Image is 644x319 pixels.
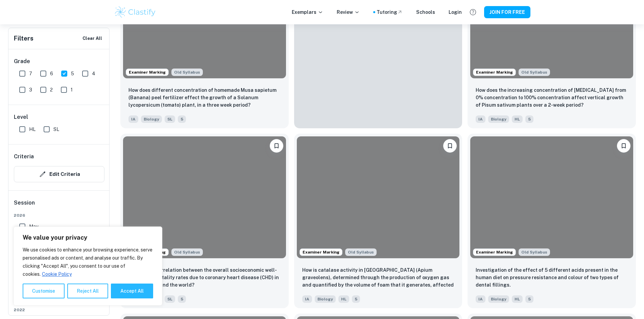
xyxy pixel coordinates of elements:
[71,86,73,94] span: 1
[165,295,175,303] span: SL
[67,284,108,298] button: Reject All
[23,246,153,278] p: We use cookies to enhance your browsing experience, serve personalised ads or content, and analys...
[53,126,59,133] span: SL
[23,234,153,242] p: We value your privacy
[14,153,34,161] h6: Criteria
[14,57,104,65] h6: Grade
[29,86,32,94] span: 3
[525,295,533,303] span: 5
[512,295,523,303] span: HL
[50,70,53,77] span: 6
[449,8,462,16] a: Login
[476,115,485,123] span: IA
[14,113,104,121] h6: Level
[473,69,516,75] span: Examiner Marking
[81,33,104,44] button: Clear All
[345,248,377,256] span: Old Syllabus
[178,115,186,123] span: 5
[29,126,35,133] span: HL
[114,5,157,19] img: Clastify logo
[519,69,550,76] span: Old Syllabus
[165,115,175,123] span: SL
[171,69,203,76] div: Starting from the May 2025 session, the Biology IA requirements have changed. It's OK to refer to...
[519,69,550,76] div: Starting from the May 2025 session, the Biology IA requirements have changed. It's OK to refer to...
[443,139,457,153] button: Please log in to bookmark exemplars
[617,139,630,153] button: Please log in to bookmark exemplars
[14,34,33,43] h6: Filters
[338,295,349,303] span: HL
[126,69,168,75] span: Examiner Marking
[23,284,65,298] button: Customise
[171,69,203,76] span: Old Syllabus
[468,134,636,308] a: Examiner MarkingStarting from the May 2025 session, the Biology IA requirements have changed. It'...
[128,266,281,289] p: What is the correlation between the overall socioeconomic well-being and mortality rates due to c...
[416,8,435,16] a: Schools
[525,115,533,123] span: 5
[292,8,323,16] p: Exemplars
[302,295,312,303] span: IA
[476,86,628,109] p: How does the increasing concentration of ascorbic acid from 0% concentration to 100% concentratio...
[71,70,74,77] span: 5
[519,248,550,256] div: Starting from the May 2025 session, the Biology IA requirements have changed. It's OK to refer to...
[337,8,360,16] p: Review
[484,6,530,18] button: JOIN FOR FREE
[476,295,485,303] span: IA
[476,266,628,289] p: Investigation of the effect of 5 different acids present in the human diet on pressure resistance...
[488,295,509,303] span: Biology
[50,86,53,94] span: 2
[302,266,454,289] p: How is catalase activity in celery (Apium graveolens), determined through the production of oxyge...
[345,248,377,256] div: Starting from the May 2025 session, the Biology IA requirements have changed. It's OK to refer to...
[467,6,479,18] button: Help and Feedback
[29,223,38,230] span: May
[171,248,203,256] div: Starting from the May 2025 session, the Biology IA requirements have changed. It's OK to refer to...
[315,295,336,303] span: Biology
[128,86,281,109] p: How does different concentration of homemade Musa sapietum (Banana) peel fertilizer effect the gr...
[111,284,153,298] button: Accept All
[294,134,462,308] a: Examiner MarkingStarting from the May 2025 session, the Biology IA requirements have changed. It'...
[14,227,162,305] div: We value your privacy
[141,115,162,123] span: Biology
[352,295,360,303] span: 5
[377,8,403,16] a: Tutoring
[120,134,289,308] a: Examiner MarkingStarting from the May 2025 session, the Biology IA requirements have changed. It'...
[14,212,104,218] span: 2026
[171,248,203,256] span: Old Syllabus
[178,295,186,303] span: 5
[128,115,138,123] span: IA
[270,139,283,153] button: Please log in to bookmark exemplars
[14,166,104,182] button: Edit Criteria
[488,115,509,123] span: Biology
[14,307,104,313] span: 2022
[473,249,516,255] span: Examiner Marking
[42,271,72,277] a: Cookie Policy
[92,70,95,77] span: 4
[14,199,104,212] h6: Session
[519,248,550,256] span: Old Syllabus
[300,249,342,255] span: Examiner Marking
[29,70,32,77] span: 7
[512,115,523,123] span: HL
